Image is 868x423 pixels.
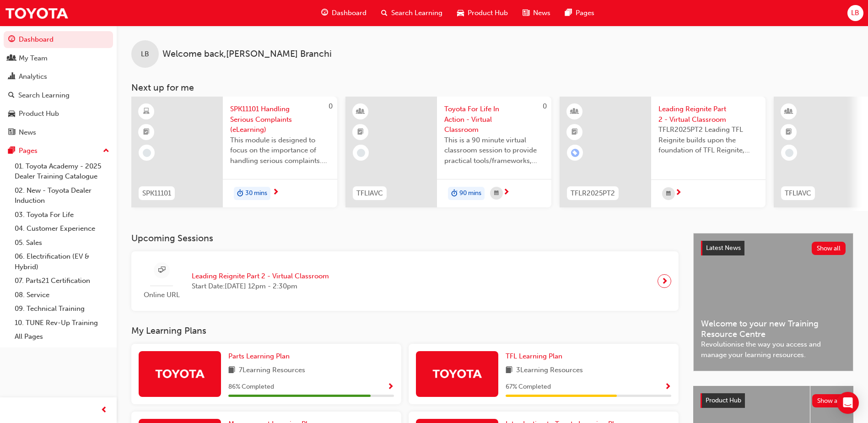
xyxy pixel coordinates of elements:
span: Product Hub [706,396,741,404]
img: Trak [5,3,69,23]
span: 86 % Completed [228,382,274,392]
a: pages-iconPages [558,4,602,22]
a: 10. TUNE Rev-Up Training [11,316,113,330]
a: Latest NewsShow allWelcome to your new Training Resource CentreRevolutionise the way you access a... [693,233,853,371]
span: book-icon [506,365,512,376]
button: DashboardMy TeamAnalyticsSearch LearningProduct HubNews [4,29,113,142]
span: prev-icon [101,405,108,416]
span: 67 % Completed [506,382,551,392]
a: Product Hub [4,105,113,122]
span: Online URL [139,290,184,300]
a: Online URLLeading Reignite Part 2 - Virtual ClassroomStart Date:[DATE] 12pm - 2:30pm [139,259,671,304]
span: people-icon [8,54,15,63]
span: learningResourceType_ELEARNING-icon [143,106,150,118]
a: TFL Learning Plan [506,351,566,362]
span: Show Progress [664,383,671,391]
span: booktick-icon [357,126,364,138]
span: Toyota For Life In Action - Virtual Classroom [444,104,544,135]
div: My Team [19,53,48,64]
span: TFL Learning Plan [506,352,562,360]
span: next-icon [503,189,510,197]
span: Product Hub [468,8,508,18]
span: next-icon [272,189,279,197]
span: 30 mins [245,188,267,199]
span: Parts Learning Plan [228,352,290,360]
button: Show Progress [664,381,671,393]
a: search-iconSearch Learning [374,4,450,22]
button: Pages [4,142,113,159]
a: TFLR2025PT2Leading Reignite Part 2 - Virtual ClassroomTFLR2025PT2 Leading TFL Reignite builds upo... [560,97,766,207]
span: calendar-icon [494,188,499,199]
span: LB [141,49,149,60]
a: 01. Toyota Academy - 2025 Dealer Training Catalogue [11,159,113,184]
span: Dashboard [332,8,367,18]
button: Show Progress [387,381,394,393]
a: Search Learning [4,87,113,104]
a: 07. Parts21 Certification [11,274,113,288]
a: Dashboard [4,31,113,48]
span: duration-icon [237,188,243,200]
span: Start Date: [DATE] 12pm - 2:30pm [192,281,329,292]
span: TFLIAVC [785,188,811,199]
span: SPK11101 [142,188,171,199]
a: 06. Electrification (EV & Hybrid) [11,249,113,274]
span: car-icon [8,110,15,118]
a: My Team [4,50,113,67]
a: All Pages [11,330,113,344]
span: 3 Learning Resources [516,365,583,376]
span: This module is designed to focus on the importance of handling serious complaints. To provide a c... [230,135,330,166]
a: News [4,124,113,141]
span: learningRecordVerb_ENROLL-icon [571,149,579,157]
a: 02. New - Toyota Dealer Induction [11,184,113,208]
div: Pages [19,146,38,156]
a: 0TFLIAVCToyota For Life In Action - Virtual ClassroomThis is a 90 minute virtual classroom sessio... [345,97,551,207]
button: Show all [812,394,846,407]
span: learningRecordVerb_NONE-icon [357,149,365,157]
span: learningRecordVerb_NONE-icon [143,149,151,157]
span: TFLIAVC [356,188,383,199]
span: learningResourceType_INSTRUCTOR_LED-icon [786,106,792,118]
span: Leading Reignite Part 2 - Virtual Classroom [658,104,758,125]
span: LB [851,8,859,18]
span: 0 [543,102,547,110]
span: search-icon [381,7,388,19]
h3: Upcoming Sessions [131,233,679,244]
span: Show Progress [387,383,394,391]
span: up-icon [103,145,109,157]
a: car-iconProduct Hub [450,4,515,22]
a: 0SPK11101SPK11101 Handling Serious Complaints (eLearning)This module is designed to focus on the ... [131,97,337,207]
span: learningResourceType_INSTRUCTOR_LED-icon [571,106,578,118]
span: 7 Learning Resources [239,365,305,376]
a: 03. Toyota For Life [11,208,113,222]
span: pages-icon [565,7,572,19]
span: next-icon [661,275,668,287]
span: News [533,8,550,18]
span: booktick-icon [143,126,150,138]
span: pages-icon [8,147,15,155]
span: duration-icon [451,188,458,200]
span: guage-icon [321,7,328,19]
div: Product Hub [19,108,59,119]
span: search-icon [8,92,15,100]
span: sessionType_ONLINE_URL-icon [158,265,165,276]
div: News [19,127,36,138]
div: Search Learning [18,90,70,101]
a: 04. Customer Experience [11,222,113,236]
span: news-icon [523,7,529,19]
span: next-icon [675,189,682,197]
span: Welcome to your new Training Resource Centre [701,319,846,339]
span: 0 [329,102,333,110]
a: guage-iconDashboard [314,4,374,22]
span: car-icon [457,7,464,19]
div: Open Intercom Messenger [837,392,859,414]
img: Trak [155,365,205,381]
span: Search Learning [391,8,442,18]
img: Trak [432,365,482,381]
span: Welcome back , [PERSON_NAME] Branchi [162,49,332,60]
span: SPK11101 Handling Serious Complaints (eLearning) [230,104,330,135]
button: Show all [812,242,846,255]
span: Revolutionise the way you access and manage your learning resources. [701,339,846,360]
span: 90 mins [459,188,481,199]
span: This is a 90 minute virtual classroom session to provide practical tools/frameworks, behaviours a... [444,135,544,166]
